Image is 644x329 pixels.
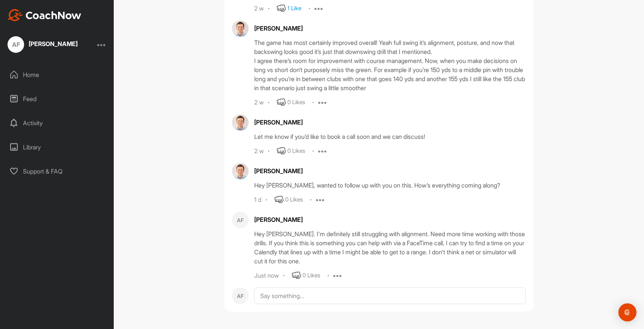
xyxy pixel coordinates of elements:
div: [PERSON_NAME] [254,215,526,224]
div: 1 Like [287,4,301,13]
div: [PERSON_NAME] [254,166,526,175]
div: AF [8,36,24,53]
div: 2 w [254,5,264,12]
div: Home [4,65,110,84]
div: AF [232,212,249,228]
img: CoachNow [8,9,81,21]
div: [PERSON_NAME] [254,24,526,33]
div: [PERSON_NAME] [254,118,526,127]
div: AF [232,287,249,304]
img: avatar [232,114,249,131]
div: 0 Likes [287,147,305,155]
div: 1 d [254,196,261,204]
div: 0 Likes [287,98,305,107]
div: Activity [4,114,110,132]
div: 2 w [254,148,264,155]
div: 0 Likes [302,271,320,280]
div: 2 w [254,99,264,106]
div: 0 Likes [285,195,303,204]
div: Open Intercom Messenger [618,303,636,321]
div: [PERSON_NAME] [29,41,78,47]
div: Hey [PERSON_NAME], wanted to follow up with you on this. How’s everything coming along? [254,181,526,190]
div: Just now [254,272,279,280]
div: Hey [PERSON_NAME]. I'm definitely still struggling with alignment. Need more time working with th... [254,229,526,266]
img: avatar [232,20,249,37]
img: avatar [232,163,249,180]
div: Let me know if you’d like to book a call soon and we can discuss! [254,132,526,141]
div: Library [4,138,110,157]
div: Feed [4,89,110,108]
div: The game has most certainly improved overall! Yeah full swing it’s alignment, posture, and now th... [254,38,526,92]
div: Support & FAQ [4,162,110,181]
